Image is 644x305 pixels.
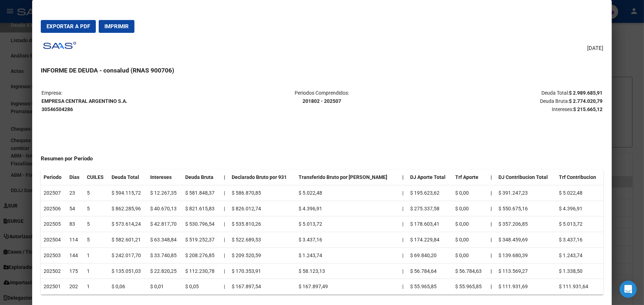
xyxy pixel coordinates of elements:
td: 23 [67,185,84,201]
td: $ 594.115,72 [109,185,147,201]
td: $ 135.051,03 [109,263,147,279]
h4: Resumen por Período [41,155,603,163]
td: 202501 [41,279,67,295]
td: 5 [84,216,109,232]
td: $ 357.206,85 [496,216,556,232]
td: $ 195.623,62 [407,185,452,201]
td: $ 3.437,16 [296,232,399,248]
td: | [221,185,229,201]
td: | [399,263,407,279]
th: DJ Contribucion Total [496,170,556,185]
td: $ 535.810,26 [229,216,296,232]
td: 202503 [41,247,67,263]
td: $ 111.931,69 [496,279,556,295]
th: Dias [67,170,84,185]
td: | [399,232,407,248]
td: | [221,247,229,263]
th: | [488,201,496,216]
td: $ 275.337,58 [407,201,452,216]
td: $ 112.230,78 [183,263,221,279]
td: 144 [67,247,84,263]
th: | [488,216,496,232]
td: 114 [67,232,84,248]
td: $ 242.017,70 [109,247,147,263]
td: 1 [84,279,109,295]
td: $ 69.840,20 [407,247,452,263]
button: Imprimir [99,20,134,33]
td: $ 42.817,70 [147,216,183,232]
td: | [221,263,229,279]
strong: EMPRESA CENTRAL ARGENTINO S.A. 30546504286 [41,98,127,112]
td: $ 550.675,16 [496,201,556,216]
td: $ 55.965,85 [407,279,452,295]
th: CUILES [84,170,109,185]
p: Deuda Total: Deuda Bruta: Intereses: [416,89,603,113]
th: Intereses [147,170,183,185]
span: [DATE] [587,44,603,52]
button: Exportar a PDF [41,20,96,33]
td: $ 63.348,84 [147,232,183,248]
td: $ 826.012,74 [229,201,296,216]
th: | [488,263,496,279]
td: $ 821.615,83 [183,201,221,216]
td: $ 0,00 [452,247,488,263]
td: $ 586.870,85 [229,185,296,201]
td: | [399,201,407,216]
td: $ 5.022,48 [296,185,399,201]
td: $ 5.013,72 [296,216,399,232]
strong: 201802 - 202507 [303,98,341,104]
td: $ 5.022,48 [556,185,603,201]
td: $ 0,00 [452,232,488,248]
th: | [488,279,496,295]
td: 5 [84,185,109,201]
h3: INFORME DE DEUDA - consalud (RNAS 900706) [41,66,603,75]
td: $ 0,01 [147,279,183,295]
td: | [399,216,407,232]
td: 1 [84,263,109,279]
div: Open Intercom Messenger [620,281,637,298]
td: | [221,201,229,216]
td: $ 1.338,50 [556,263,603,279]
th: | [399,170,407,185]
th: | [488,247,496,263]
th: Transferido Bruto por [PERSON_NAME] [296,170,399,185]
td: $ 0,00 [452,185,488,201]
td: $ 1.243,74 [556,247,603,263]
p: Periodos Comprendidos: [229,89,416,105]
th: Declarado Bruto por 931 [229,170,296,185]
td: $ 111.931,64 [556,279,603,295]
td: $ 530.796,54 [183,216,221,232]
td: $ 348.459,69 [496,232,556,248]
th: | [488,170,496,185]
td: 202504 [41,232,67,248]
p: Empresa: [41,89,228,113]
td: | [399,279,407,295]
td: 202 [67,279,84,295]
td: | [221,216,229,232]
td: $ 519.252,37 [183,232,221,248]
th: | [221,170,229,185]
td: $ 862.285,96 [109,201,147,216]
th: Trf Aporte [452,170,488,185]
td: | [221,279,229,295]
strong: $ 2.774.020,79 [569,98,603,104]
td: $ 22.820,25 [147,263,183,279]
td: $ 573.614,24 [109,216,147,232]
th: | [488,185,496,201]
td: $ 4.396,91 [296,201,399,216]
td: | [399,247,407,263]
td: $ 4.396,91 [556,201,603,216]
td: $ 58.123,13 [296,263,399,279]
td: $ 208.276,85 [183,247,221,263]
th: Deuda Bruta [183,170,221,185]
td: $ 33.740,85 [147,247,183,263]
td: | [221,232,229,248]
td: $ 1.243,74 [296,247,399,263]
td: $ 113.569,27 [496,263,556,279]
td: $ 3.437,16 [556,232,603,248]
td: 54 [67,201,84,216]
td: $ 167.897,54 [229,279,296,295]
td: $ 581.848,37 [183,185,221,201]
td: $ 0,00 [452,201,488,216]
td: 1 [84,247,109,263]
